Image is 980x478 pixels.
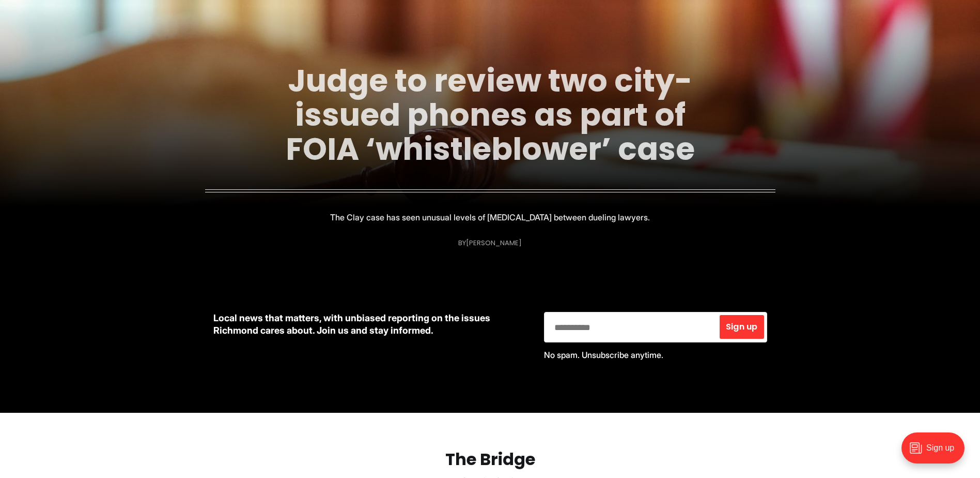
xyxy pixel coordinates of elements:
h2: The Bridge [17,450,963,469]
button: Sign up [720,315,764,339]
p: The Clay case has seen unusual levels of [MEDICAL_DATA] between dueling lawyers. [330,210,650,225]
span: No spam. Unsubscribe anytime. [544,350,663,360]
p: Local news that matters, with unbiased reporting on the issues Richmond cares about. Join us and ... [213,312,527,337]
a: [PERSON_NAME] [466,238,522,248]
iframe: portal-trigger [893,427,980,478]
span: Sign up [726,323,757,331]
a: Judge to review two city-issued phones as part of FOIA ‘whistleblower’ case [286,59,695,171]
div: By [458,239,522,247]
